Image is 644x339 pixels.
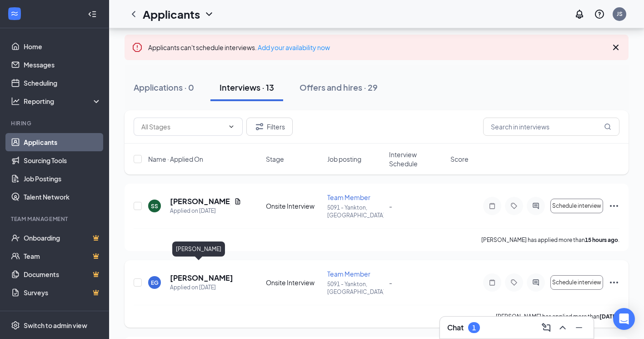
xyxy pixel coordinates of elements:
svg: Tag [509,202,519,210]
svg: Document [234,198,241,205]
svg: Settings [11,321,20,330]
span: Schedule interview [552,203,601,209]
svg: ChevronDown [228,123,235,130]
span: Team Member [327,193,370,201]
svg: Notifications [574,9,585,20]
a: Sourcing Tools [24,151,101,169]
svg: Analysis [11,97,20,106]
svg: Ellipses [609,277,619,288]
a: OnboardingCrown [24,229,101,247]
b: [DATE] [599,313,618,320]
h5: [PERSON_NAME] [170,273,233,283]
a: Home [24,37,101,56]
p: 5091 - Yankton, [GEOGRAPHIC_DATA] [327,204,383,219]
div: Onsite Interview [266,201,322,211]
a: Job Postings [24,169,101,188]
span: Score [450,154,469,164]
a: TeamCrown [24,247,101,265]
svg: ActiveChat [530,202,541,210]
input: All Stages [141,122,224,132]
input: Search in interviews [483,118,619,136]
b: 15 hours ago [585,236,618,243]
div: JS [617,10,623,18]
div: [PERSON_NAME] [172,241,225,257]
div: Offers and hires · 29 [300,82,378,93]
svg: ActiveChat [530,279,541,286]
svg: Filter [254,121,265,132]
div: Applied on [DATE] [170,206,241,216]
div: Interviews · 13 [220,82,274,93]
a: Talent Network [24,188,101,206]
span: - [389,278,392,287]
span: Applicants can't schedule interviews. [148,43,330,51]
svg: Tag [509,279,519,286]
p: [PERSON_NAME] has applied more than . [481,236,619,244]
div: Reporting [24,97,102,106]
svg: QuestionInfo [594,9,605,20]
h5: [PERSON_NAME] [170,196,230,206]
svg: ChevronUp [557,322,568,333]
button: Schedule interview [550,199,603,213]
span: Name · Applied On [148,154,203,164]
span: - [389,202,392,210]
span: Team Member [327,270,370,278]
button: Filter Filters [246,118,293,136]
div: Open Intercom Messenger [613,308,635,330]
svg: Collapse [88,10,97,19]
div: Switch to admin view [24,321,87,330]
a: Add your availability now [258,43,330,51]
svg: ComposeMessage [541,322,552,333]
button: Minimize [572,320,586,335]
svg: Note [487,279,498,286]
svg: Minimize [574,322,584,333]
h1: Applicants [143,6,200,22]
span: Schedule interview [552,279,601,286]
div: Hiring [11,119,100,127]
svg: Ellipses [609,200,619,211]
a: Messages [24,56,101,74]
button: Schedule interview [550,275,603,290]
p: [PERSON_NAME] has applied more than . [496,313,619,320]
button: ComposeMessage [539,320,554,335]
div: 1 [472,324,476,332]
a: SurveysCrown [24,283,101,302]
svg: ChevronLeft [128,9,139,20]
div: Applications · 0 [134,82,194,93]
div: Onsite Interview [266,278,322,287]
a: Applicants [24,133,101,151]
div: SS [151,202,158,210]
span: Interview Schedule [389,150,445,168]
svg: MagnifyingGlass [604,123,611,130]
svg: ChevronDown [204,9,215,20]
svg: Cross [610,42,621,53]
a: DocumentsCrown [24,265,101,283]
div: EG [151,279,159,287]
p: 5091 - Yankton, [GEOGRAPHIC_DATA] [327,280,383,296]
div: Team Management [11,215,100,223]
span: Job posting [327,154,361,164]
svg: WorkstreamLogo [10,9,19,18]
h3: Chat [447,323,464,333]
a: Scheduling [24,74,101,92]
span: Stage [266,154,284,164]
svg: Note [487,202,498,210]
svg: Error [132,42,143,53]
div: Applied on [DATE] [170,283,233,292]
button: ChevronUp [555,320,570,335]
